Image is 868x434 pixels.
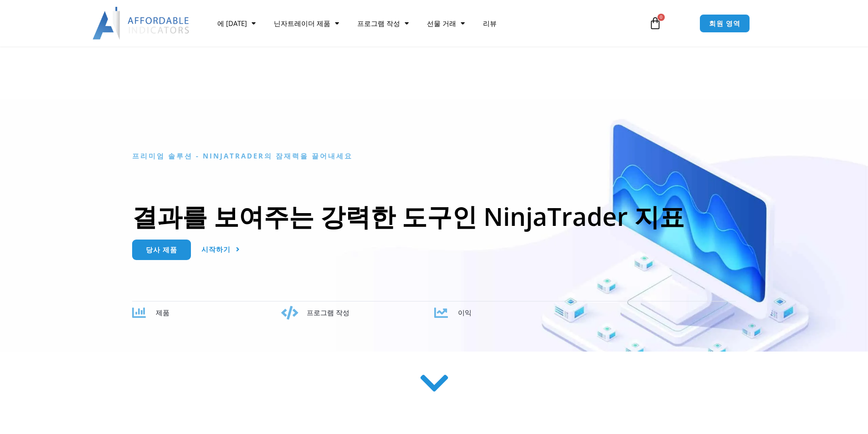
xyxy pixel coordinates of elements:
[635,10,675,36] a: 0
[357,19,400,28] font: 프로그램 작성
[483,19,497,28] font: 리뷰
[660,14,663,20] font: 0
[217,19,247,28] font: 에 [DATE]
[348,13,418,34] a: 프로그램 작성
[427,19,456,28] font: 선물 거래
[265,13,348,34] a: 닌자트레이더 제품
[156,308,169,317] font: 제품
[418,13,474,34] a: 선물 거래
[208,13,265,34] a: 에 [DATE]
[146,245,177,254] font: 당사 제품
[201,240,240,260] a: 시작하기
[452,199,684,233] font: 인 NinjaTrader 지표
[458,308,472,317] font: 이익
[92,7,190,40] img: LogoAI | 저렴한 지표 – NinjaTrader
[307,308,349,317] font: 프로그램 작성
[132,240,191,260] a: 당사 제품
[201,245,231,254] font: 시작하기
[709,19,740,28] font: 회원 영역
[474,13,506,34] a: 리뷰
[274,19,330,28] font: 닌자트레이더 제품
[132,151,353,160] font: 프리미엄 솔루션 - NinjaTrader의 잠재력을 끌어내세요
[699,14,750,33] a: 회원 영역
[132,199,452,233] font: 결과를 보여주는 강력한 도구
[208,13,638,34] nav: 메뉴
